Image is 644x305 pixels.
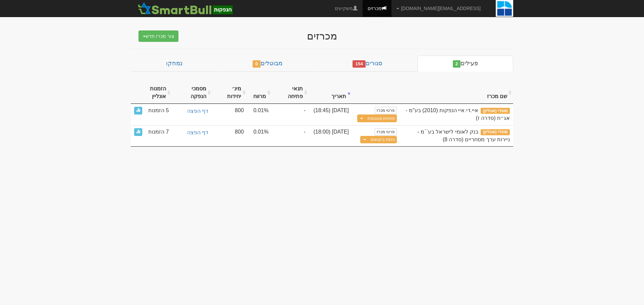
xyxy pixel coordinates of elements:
[131,82,172,104] th: הזמנות אונליין : activate to sort column ascending
[253,60,261,68] span: 0
[481,108,510,114] span: מוסדי (אונליין)
[309,104,352,125] td: [DATE] (18:45)
[148,128,169,136] span: 7 הזמנות
[212,82,247,104] th: מינ׳ יחידות : activate to sort column ascending
[318,56,418,72] a: סגורים
[175,128,209,137] a: דף הפצה
[172,82,212,104] th: מסמכי הנפקה : activate to sort column ascending
[366,115,397,122] button: פתיחת מעטפות
[136,2,234,15] img: SmartBull Logo
[453,60,461,68] span: 2
[175,107,209,116] a: דף הפצה
[247,82,272,104] th: מרווח : activate to sort column ascending
[309,125,352,147] td: [DATE] (18:00)
[217,56,317,72] a: מבוטלים
[212,104,247,125] td: 800
[272,104,309,125] td: -
[418,129,510,142] span: בנק לאומי לישראל בע``מ - ניירות ערך מסחריים (סדרה 8)
[272,82,309,104] th: תנאי פתיחה : activate to sort column ascending
[212,125,247,147] td: 800
[247,104,272,125] td: 0.01%
[369,136,397,144] a: ניתוח ביקושים
[353,60,366,68] span: 154
[418,56,513,72] a: פעילים
[148,107,169,115] span: 5 הזמנות
[131,56,217,72] a: נמחקו
[191,30,453,42] div: מכרזים
[247,125,272,147] td: 0.01%
[139,30,178,42] button: צור מכרז חדש
[406,107,510,121] span: איי.די.איי הנפקות (2010) בע"מ - אג״ח (סדרה ז)
[481,129,510,135] span: מוסדי (אונליין)
[272,125,309,147] td: -
[375,107,397,114] a: פרטי מכרז
[375,128,397,136] a: פרטי מכרז
[400,82,513,104] th: שם מכרז : activate to sort column ascending
[309,82,352,104] th: תאריך : activate to sort column ascending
